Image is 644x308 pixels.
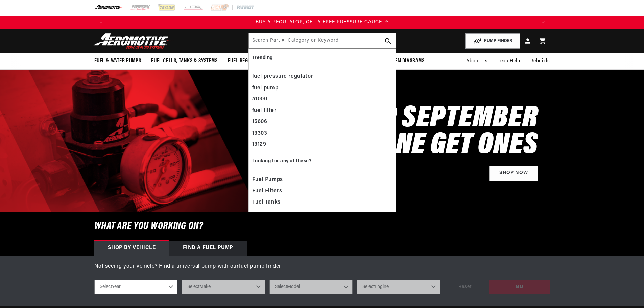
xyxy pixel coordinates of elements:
p: Not seeing your vehicle? Find a universal pump with our [94,262,550,271]
summary: Tech Help [493,53,525,69]
button: search button [381,33,396,48]
a: Shop Now [489,166,538,181]
summary: System Diagrams [380,53,430,69]
h6: What are you working on? [77,212,567,241]
div: 1 of 4 [108,19,536,26]
span: Fuel Tanks [252,198,281,207]
summary: Rebuilds [525,53,555,69]
select: Make [182,280,265,294]
select: Engine [357,280,440,294]
button: PUMP FINDER [465,33,520,49]
span: Fuel Filters [252,187,282,196]
div: Shop by vehicle [94,241,169,256]
span: Fuel Regulators [228,57,267,65]
button: Translation missing: en.sections.announcements.next_announcement [536,16,550,29]
select: Model [269,280,353,294]
input: Search by Part Number, Category or Keyword [249,33,396,48]
slideshow-component: Translation missing: en.sections.announcements.announcement_bar [77,16,567,29]
summary: Fuel Cells, Tanks & Systems [146,53,222,69]
span: About Us [466,58,487,64]
a: fuel pump finder [239,264,282,269]
span: Fuel Pumps [252,175,283,185]
b: Looking for any of these? [252,159,312,164]
summary: Fuel Regulators [223,53,272,69]
span: Tech Help [498,57,520,65]
span: BUY A REGULATOR, GET A FREE PRESSURE GAUGE [256,20,382,25]
select: Year [94,280,177,294]
div: fuel pump [252,82,392,94]
div: fuel filter [252,105,392,117]
div: 13303 [252,128,392,139]
a: About Us [461,53,493,69]
div: Announcement [108,19,536,26]
span: Rebuilds [530,57,550,65]
div: 15606 [252,116,392,128]
summary: Fuel & Water Pumps [89,53,146,69]
b: Trending [252,55,273,61]
span: Fuel Cells, Tanks & Systems [151,57,217,65]
span: System Diagrams [385,57,425,65]
div: a1000 [252,94,392,105]
div: fuel pressure regulator [252,71,392,82]
div: Find a Fuel Pump [169,241,247,256]
img: Aeromotive [92,33,176,49]
a: BUY A REGULATOR, GET A FREE PRESSURE GAUGE [108,19,536,26]
button: Translation missing: en.sections.announcements.previous_announcement [94,16,108,29]
h2: SHOP SEPTEMBER BUY ONE GET ONES [330,106,538,159]
div: 13129 [252,139,392,150]
span: Fuel & Water Pumps [94,57,141,65]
